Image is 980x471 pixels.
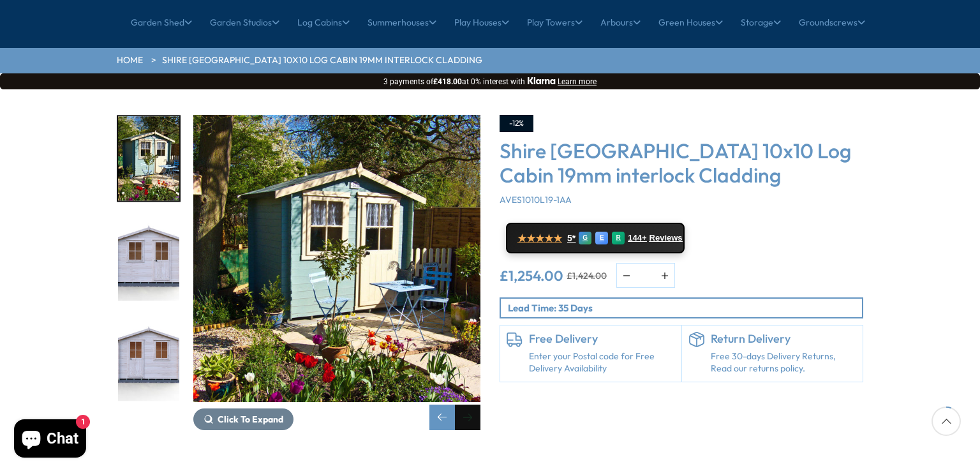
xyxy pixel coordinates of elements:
a: Green Houses [658,6,723,38]
img: 19mmAvesburyHartley_3_18017b1a-bf53-437b-820a-4f675d303ce5_200x200.jpg [118,116,179,201]
div: 5 / 16 [117,115,181,202]
img: Shire Avesbury 10x10 Log Cabin 19mm interlock Cladding - Best Shed [193,115,480,402]
p: Free 30-days Delivery Returns, Read our returns policy. [711,350,857,375]
div: R [612,232,625,244]
div: 5 / 16 [193,115,480,430]
div: Previous slide [429,405,455,430]
div: 6 / 16 [117,215,181,303]
a: HOME [117,54,143,67]
a: Play Houses [454,6,509,38]
div: Next slide [455,405,480,430]
h6: Free Delivery [529,332,675,346]
h3: Shire [GEOGRAPHIC_DATA] 10x10 Log Cabin 19mm interlock Cladding [500,138,863,188]
a: Storage [741,6,781,38]
button: Click To Expand [193,408,293,430]
a: Garden Studios [210,6,279,38]
div: 7 / 16 [117,315,181,402]
a: Play Towers [527,6,583,38]
a: Enter your Postal code for Free Delivery Availability [529,350,675,375]
p: Lead Time: 35 Days [508,301,862,315]
ins: £1,254.00 [500,269,563,283]
inbox-online-store-chat: Shopify online store chat [10,419,90,461]
span: Reviews [650,233,683,243]
img: Avesbury10x10_SWAPFRONT_white_0000_c0e900b8-b3c1-40a8-8b6f-013333d93f53_200x200.jpg [118,316,179,401]
a: Garden Shed [131,6,192,38]
del: £1,424.00 [567,271,607,280]
span: Click To Expand [218,414,283,425]
a: Shire [GEOGRAPHIC_DATA] 10x10 Log Cabin 19mm interlock Cladding [162,54,482,67]
div: E [595,232,608,244]
a: ★★★★★ 5* G E R 144+ Reviews [506,223,685,253]
img: Avesbury10x10__white_0000_dfa22a50-8353-4856-9e7e-00a49908a553_200x200.jpg [118,216,179,301]
span: ★★★★★ [517,232,562,244]
div: -12% [500,115,533,132]
a: Log Cabins [297,6,350,38]
h6: Return Delivery [711,332,857,346]
a: Groundscrews [799,6,865,38]
span: 144+ [628,233,646,243]
a: Arbours [600,6,641,38]
span: AVES1010L19-1AA [500,194,572,206]
div: G [579,232,591,244]
a: Summerhouses [367,6,436,38]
